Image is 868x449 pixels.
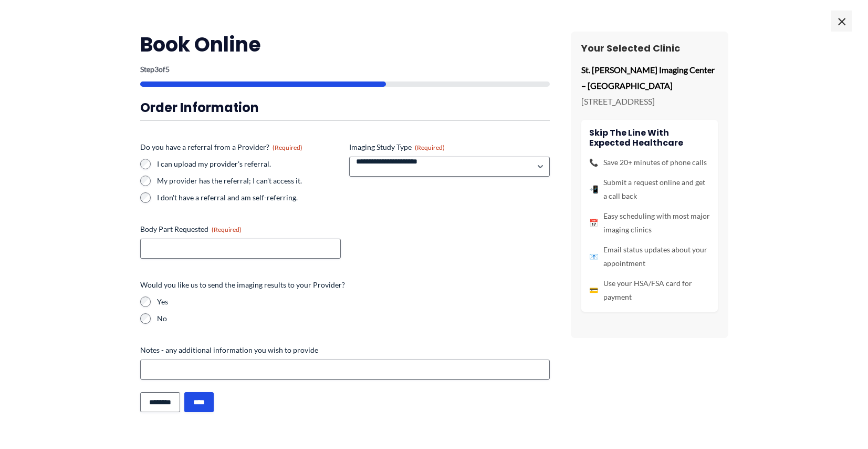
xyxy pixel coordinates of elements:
[589,243,710,270] li: Email status updates about your appointment
[154,65,159,74] span: 3
[581,42,718,54] h3: Your Selected Clinic
[589,277,710,304] li: Use your HSA/FSA card for payment
[831,11,852,32] span: ×
[140,345,550,355] label: Notes - any additional information you wish to provide
[589,283,598,297] span: 💳
[589,156,598,169] span: 📞
[581,62,718,93] p: St. [PERSON_NAME] Imaging Center – [GEOGRAPHIC_DATA]
[157,176,341,186] label: My provider has the referral; I can't access it.
[140,224,341,234] label: Body Part Requested
[273,144,302,151] span: (Required)
[157,159,341,169] label: I can upload my provider's referral.
[140,99,550,116] h3: Order Information
[157,297,550,307] label: Yes
[581,94,718,109] p: [STREET_ADDRESS]
[589,156,710,169] li: Save 20+ minutes of phone calls
[589,176,710,203] li: Submit a request online and get a call back
[212,226,242,233] span: (Required)
[589,216,598,230] span: 📅
[140,32,550,57] h2: Book Online
[140,280,345,290] legend: Would you like us to send the imaging results to your Provider?
[415,144,445,151] span: (Required)
[165,65,170,74] span: 5
[157,313,550,324] label: No
[140,142,302,152] legend: Do you have a referral from a Provider?
[589,250,598,263] span: 📧
[349,142,550,152] label: Imaging Study Type
[589,128,710,148] h4: Skip the line with Expected Healthcare
[140,66,550,73] p: Step of
[589,209,710,237] li: Easy scheduling with most major imaging clinics
[157,192,341,203] label: I don't have a referral and am self-referring.
[589,182,598,196] span: 📲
